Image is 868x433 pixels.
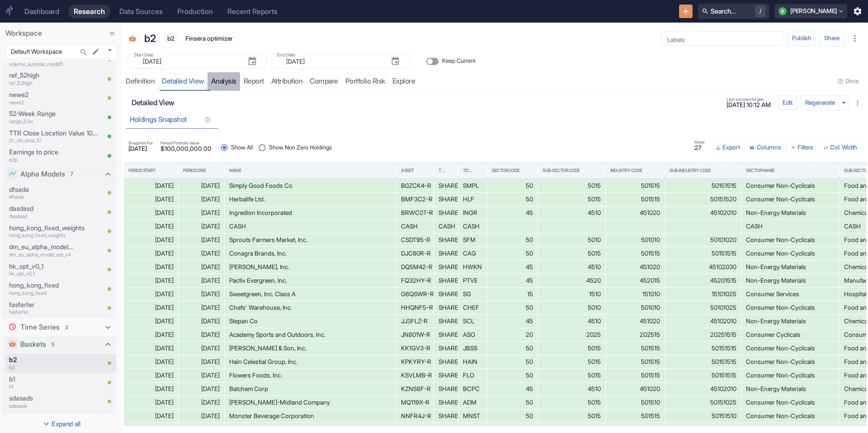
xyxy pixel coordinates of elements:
[130,115,187,124] div: Holdings Snapshot
[128,35,137,44] span: Basket
[670,342,736,355] div: 50151515
[835,74,863,88] button: Docs
[670,288,736,301] div: 15101025
[492,369,533,382] div: 50
[229,328,392,341] div: Academy Sports and Outdoors, Inc.
[401,369,429,382] div: KSVLMB-R
[542,247,601,260] div: 5015
[158,72,208,91] a: detailed view
[439,220,453,233] div: CASH
[229,247,392,260] div: Conagra Brands, Inc.
[9,128,99,138] p: TTR Close Location Value 10-day Moving Average
[9,374,74,391] a: b1b1
[610,328,660,341] div: 202515
[160,146,212,152] span: $ 100,000,000.00
[269,144,332,152] span: Show Non Zero Holdings
[746,261,835,274] div: Non-Energy Materials
[820,31,844,46] button: Share
[778,95,797,111] button: config
[542,315,601,328] div: 4510
[68,5,110,19] a: Research
[746,288,835,301] div: Consumer Services
[9,364,74,372] p: b2
[463,369,482,382] div: FLO
[492,301,533,314] div: 50
[183,193,220,206] div: [DATE]
[610,355,660,368] div: 501515
[9,355,74,365] p: b2
[156,167,164,175] button: Sort
[132,98,721,107] h6: Detailed View
[670,355,736,368] div: 50151515
[9,90,74,100] p: newe2
[229,220,392,233] div: CASH
[439,233,453,247] div: SHARE
[401,193,429,206] div: BMF3C2-R
[9,355,74,371] a: b2b2
[306,72,342,91] a: compare
[9,289,99,297] p: hong_kong_fixed
[9,213,74,220] p: dasdasd
[9,393,74,410] a: sdasadssdasads
[610,168,642,174] div: Industry Code
[128,261,174,274] div: [DATE]
[401,328,429,341] div: JN801W-R
[48,341,58,349] span: 5
[128,247,174,260] div: [DATE]
[401,288,429,301] div: G6QSWR-R
[229,288,392,301] div: Sweetgreen, Inc. Class A
[542,288,601,301] div: 1510
[775,167,783,175] button: Sort
[492,342,533,355] div: 50
[20,322,60,333] p: Time Series
[9,261,99,278] a: hk_opt_v0_1hk_opt_v0_1
[9,402,74,410] p: sdasads
[492,328,533,341] div: 20
[492,288,533,301] div: 15
[128,328,174,341] div: [DATE]
[9,300,99,316] a: fasferferfasferfer
[128,220,174,233] div: [DATE]
[746,179,835,192] div: Consumer Non-Cyclicals
[128,168,156,174] div: Period Start
[90,45,102,58] button: edit
[463,342,482,355] div: JBSS
[183,328,220,341] div: [DATE]
[492,355,533,368] div: 50
[820,140,862,155] button: Col. Width
[474,167,482,175] button: Sort
[160,141,212,145] span: Period Portfolio Value
[229,179,392,192] div: Simply Good Foods Co
[670,315,736,328] div: 45102010
[439,193,453,206] div: SHARE
[726,97,771,101] span: Last successful gen.
[229,274,392,287] div: Pactiv Evergreen, Inc.
[183,369,220,382] div: [DATE]
[439,261,453,274] div: SHARE
[9,147,99,163] a: Earnings to pricee2p
[401,355,429,368] div: KPKYRY-R
[610,247,660,260] div: 501515
[610,342,660,355] div: 501515
[183,274,220,287] div: [DATE]
[610,179,660,192] div: 501515
[229,233,392,247] div: Sprouts Farmers Market, Inc.
[610,288,660,301] div: 151010
[9,185,74,201] a: dfsadadfsada
[229,342,392,355] div: [PERSON_NAME] & Son, Inc.
[610,193,660,206] div: 501515
[128,342,174,355] div: [DATE]
[9,137,99,144] p: ttr_clv_sma_10
[492,315,533,328] div: 45
[77,46,90,59] button: Search...
[670,206,736,219] div: 45102010
[542,274,601,287] div: 4520
[542,206,601,219] div: 4510
[9,109,99,125] a: 52-Week Rangerange_52w
[128,179,174,192] div: [DATE]
[670,274,736,287] div: 45201515
[9,374,74,384] p: b1
[492,193,533,206] div: 50
[277,51,296,58] label: End Date
[401,233,429,247] div: CSDT95-R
